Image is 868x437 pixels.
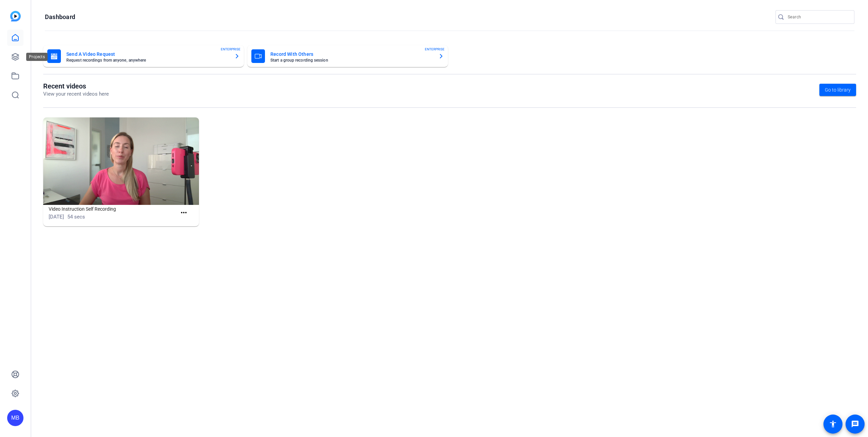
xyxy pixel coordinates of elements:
h1: Dashboard [45,13,75,21]
a: Go to library [819,84,856,96]
div: MB [7,410,23,426]
input: Search [788,13,849,21]
span: [DATE] [49,214,64,220]
mat-card-title: Send A Video Request [66,50,229,58]
h1: Video Instruction Self Recording [49,205,177,213]
mat-card-subtitle: Start a group recording session [270,58,433,62]
h1: Recent videos [43,82,109,90]
p: View your recent videos here [43,90,109,98]
mat-card-subtitle: Request recordings from anyone, anywhere [66,58,229,62]
button: Record With OthersStart a group recording sessionENTERPRISE [247,45,448,67]
mat-icon: accessibility [829,420,837,428]
img: Video Instruction Self Recording [43,117,199,205]
span: ENTERPRISE [221,47,240,52]
img: blue-gradient.svg [10,11,21,21]
button: Send A Video RequestRequest recordings from anyone, anywhereENTERPRISE [43,45,244,67]
span: 54 secs [67,214,85,220]
mat-card-title: Record With Others [270,50,433,58]
span: ENTERPRISE [425,47,445,52]
mat-icon: message [851,420,859,428]
span: Go to library [825,86,851,94]
div: Projects [26,53,48,61]
mat-icon: more_horiz [180,209,188,217]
